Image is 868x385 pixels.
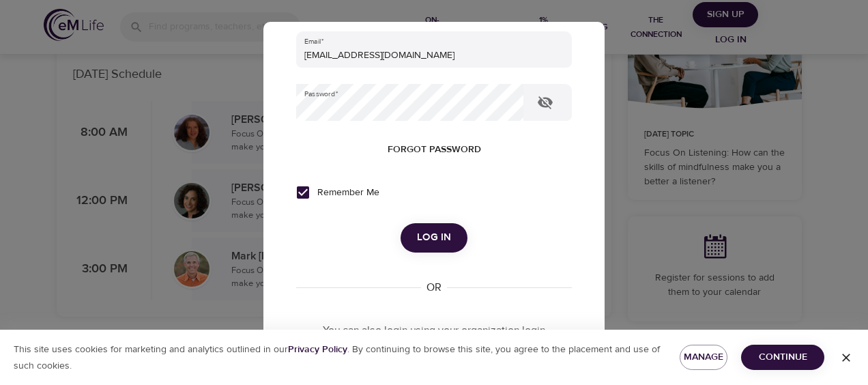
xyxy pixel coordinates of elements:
b: Privacy Policy [288,343,347,356]
span: Log in [417,229,451,246]
p: You can also login using your organization login information [296,323,572,354]
span: Forgot password [388,141,481,158]
div: OR [421,280,447,296]
span: Remember Me [317,186,379,200]
span: Manage [691,349,717,366]
button: Log in [401,223,467,252]
span: Continue [752,349,813,366]
button: Forgot password [382,137,487,162]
